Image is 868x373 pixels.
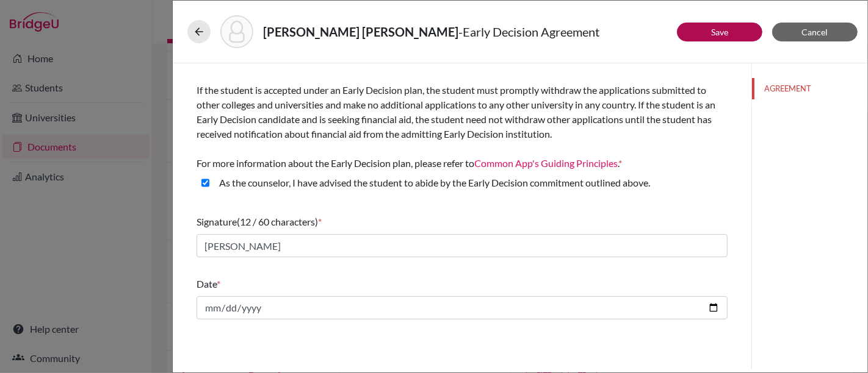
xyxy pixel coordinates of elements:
[458,24,599,39] span: - Early Decision Agreement
[474,157,618,169] a: Common App's Guiding Principles
[197,278,217,290] span: Date
[752,78,867,99] button: AGREEMENT
[219,176,650,190] label: As the counselor, I have advised the student to abide by the Early Decision commitment outlined a...
[197,84,715,169] span: If the student is accepted under an Early Decision plan, the student must promptly withdraw the a...
[197,216,237,227] span: Signature
[237,216,318,227] span: (12 / 60 characters)
[263,24,458,39] strong: [PERSON_NAME] [PERSON_NAME]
